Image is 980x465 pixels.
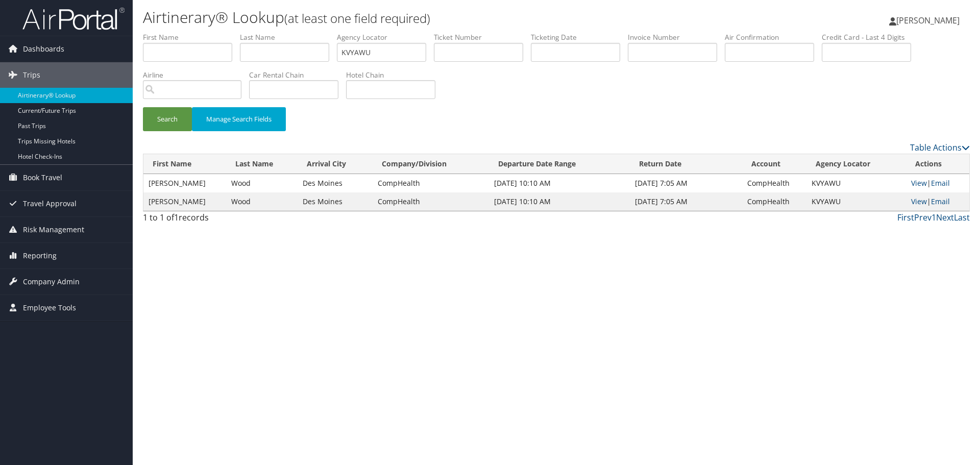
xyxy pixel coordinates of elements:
a: Prev [914,212,932,223]
img: airportal-logo.png [22,7,125,31]
div: 1 to 1 of records [143,211,338,229]
span: 1 [174,212,179,223]
td: [PERSON_NAME] [143,192,226,211]
th: Arrival City: activate to sort column ascending [298,154,372,174]
td: CompHealth [742,192,807,211]
label: Last Name [240,32,337,42]
span: [PERSON_NAME] [896,15,960,26]
th: Departure Date Range: activate to sort column ascending [489,154,629,174]
button: Search [143,107,192,131]
td: Wood [226,174,298,192]
td: KVYAWU [806,174,905,192]
a: 1 [932,212,936,223]
a: Email [931,178,950,188]
button: Manage Search Fields [192,107,286,131]
th: Actions [906,154,969,174]
a: View [911,197,927,206]
th: Return Date: activate to sort column ascending [630,154,742,174]
td: CompHealth [742,174,807,192]
label: Agency Locator [337,32,434,42]
a: First [897,212,914,223]
span: Trips [23,62,40,88]
small: (at least one field required) [284,10,430,27]
td: KVYAWU [806,192,905,211]
span: Reporting [23,243,57,268]
th: Company/Division [373,154,489,174]
td: | [906,192,969,211]
label: Ticket Number [434,32,531,42]
td: [DATE] 10:10 AM [489,192,629,211]
span: Travel Approval [23,191,77,216]
label: Invoice Number [628,32,725,42]
label: Credit Card - Last 4 Digits [822,32,919,42]
td: | [906,174,969,192]
td: CompHealth [373,174,489,192]
td: Wood [226,192,298,211]
label: Airline [143,70,249,80]
a: [PERSON_NAME] [889,5,970,36]
span: Book Travel [23,165,62,190]
td: Des Moines [298,192,372,211]
a: Table Actions [910,142,970,153]
td: [DATE] 7:05 AM [630,174,742,192]
label: Ticketing Date [531,32,628,42]
label: Car Rental Chain [249,70,346,80]
td: Des Moines [298,174,372,192]
span: Risk Management [23,217,84,242]
td: [PERSON_NAME] [143,174,226,192]
h1: Airtinerary® Lookup [143,7,694,28]
a: View [911,178,927,188]
a: Last [954,212,970,223]
a: Email [931,197,950,206]
th: Last Name: activate to sort column ascending [226,154,298,174]
th: Account: activate to sort column ascending [742,154,807,174]
span: Employee Tools [23,295,76,321]
label: First Name [143,32,240,42]
span: Dashboards [23,36,64,62]
span: Company Admin [23,269,80,295]
th: Agency Locator: activate to sort column ascending [806,154,905,174]
td: [DATE] 7:05 AM [630,192,742,211]
td: [DATE] 10:10 AM [489,174,629,192]
label: Hotel Chain [346,70,443,80]
th: First Name: activate to sort column ascending [143,154,226,174]
label: Air Confirmation [725,32,822,42]
a: Next [936,212,954,223]
td: CompHealth [373,192,489,211]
